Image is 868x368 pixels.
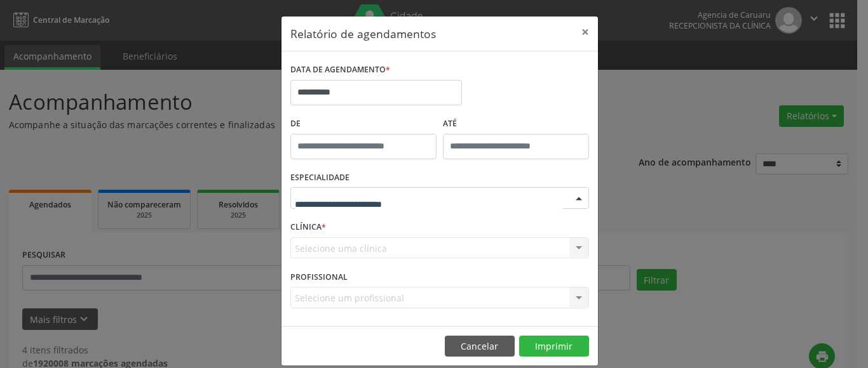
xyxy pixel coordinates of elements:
[290,218,326,237] label: CLÍNICA
[445,336,515,357] button: Cancelar
[290,267,348,287] label: PROFISSIONAL
[519,336,589,357] button: Imprimir
[290,25,436,42] h5: Relatório de agendamentos
[573,16,598,48] button: Close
